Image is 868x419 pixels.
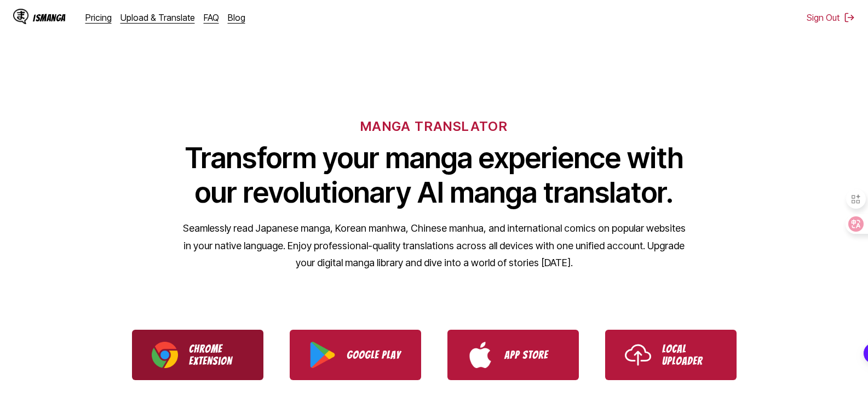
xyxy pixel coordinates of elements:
[204,12,219,23] a: FAQ
[33,13,66,23] div: IsManga
[605,330,737,380] a: Use IsManga Local Uploader
[844,12,855,23] img: Sign out
[228,12,245,23] a: Blog
[290,330,421,380] a: Download IsManga from Google Play
[132,330,263,380] a: Download IsManga Chrome Extension
[347,349,401,361] p: Google Play
[360,118,508,134] h6: MANGA TRANSLATOR
[447,330,579,380] a: Download IsManga from App Store
[467,342,493,368] img: App Store logo
[504,349,559,361] p: App Store
[625,342,651,368] img: Upload icon
[807,12,855,23] button: Sign Out
[662,343,717,367] p: Local Uploader
[13,9,28,24] img: IsManga Logo
[182,220,686,272] p: Seamlessly read Japanese manga, Korean manhwa, Chinese manhua, and international comics on popula...
[13,9,85,26] a: IsManga LogoIsManga
[189,343,244,367] p: Chrome Extension
[309,342,336,368] img: Google Play logo
[152,342,178,368] img: Chrome logo
[85,12,112,23] a: Pricing
[182,141,686,210] h1: Transform your manga experience with our revolutionary AI manga translator.
[120,12,195,23] a: Upload & Translate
